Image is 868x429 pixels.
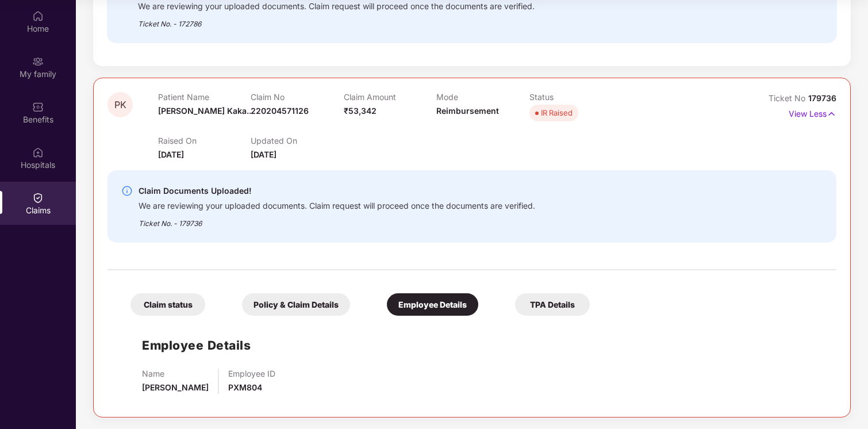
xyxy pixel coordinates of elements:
[32,192,44,204] img: svg+xml;base64,PHN2ZyBpZD0iQ2xhaW0iIHhtbG5zPSJodHRwOi8vd3d3LnczLm9yZy8yMDAwL3N2ZyIgd2lkdGg9IjIwIi...
[228,382,262,392] span: PXM804
[130,293,205,316] div: Claim status
[515,293,590,316] div: TPA Details
[251,136,343,145] p: Updated On
[158,136,251,145] p: Raised On
[344,106,377,116] span: ₹53,342
[769,93,808,103] span: Ticket No
[32,147,44,158] img: svg+xml;base64,PHN2ZyBpZD0iSG9zcGl0YWxzIiB4bWxucz0iaHR0cDovL3d3dy53My5vcmcvMjAwMC9zdmciIHdpZHRoPS...
[139,211,535,229] div: Ticket No. - 179736
[142,369,209,378] p: Name
[436,92,529,102] p: Mode
[32,101,44,113] img: svg+xml;base64,PHN2ZyBpZD0iQmVuZWZpdHMiIHhtbG5zPSJodHRwOi8vd3d3LnczLm9yZy8yMDAwL3N2ZyIgd2lkdGg9Ij...
[344,92,436,102] p: Claim Amount
[789,105,836,120] p: View Less
[827,108,836,120] img: svg+xml;base64,PHN2ZyB4bWxucz0iaHR0cDovL3d3dy53My5vcmcvMjAwMC9zdmciIHdpZHRoPSIxNyIgaGVpZ2h0PSIxNy...
[158,92,251,102] p: Patient Name
[251,106,309,116] span: 220204571126
[114,100,126,110] span: PK
[541,107,573,118] div: IR Raised
[387,293,478,316] div: Employee Details
[32,10,44,22] img: svg+xml;base64,PHN2ZyBpZD0iSG9tZSIgeG1sbnM9Imh0dHA6Ly93d3cudzMub3JnLzIwMDAvc3ZnIiB3aWR0aD0iMjAiIG...
[142,336,251,355] h1: Employee Details
[529,92,622,102] p: Status
[251,150,276,159] span: [DATE]
[436,106,499,116] span: Reimbursement
[158,106,254,116] span: [PERSON_NAME] Kaka...
[808,93,836,103] span: 179736
[251,92,343,102] p: Claim No
[139,198,535,211] div: We are reviewing your uploaded documents. Claim request will proceed once the documents are verif...
[121,185,133,197] img: svg+xml;base64,PHN2ZyBpZD0iSW5mby0yMHgyMCIgeG1sbnM9Imh0dHA6Ly93d3cudzMub3JnLzIwMDAvc3ZnIiB3aWR0aD...
[242,293,350,316] div: Policy & Claim Details
[32,56,44,67] img: svg+xml;base64,PHN2ZyB3aWR0aD0iMjAiIGhlaWdodD0iMjAiIHZpZXdCb3g9IjAgMCAyMCAyMCIgZmlsbD0ibm9uZSIgeG...
[158,150,184,159] span: [DATE]
[142,382,209,392] span: [PERSON_NAME]
[138,12,535,29] div: Ticket No. - 172786
[228,369,275,378] p: Employee ID
[139,184,535,198] div: Claim Documents Uploaded!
